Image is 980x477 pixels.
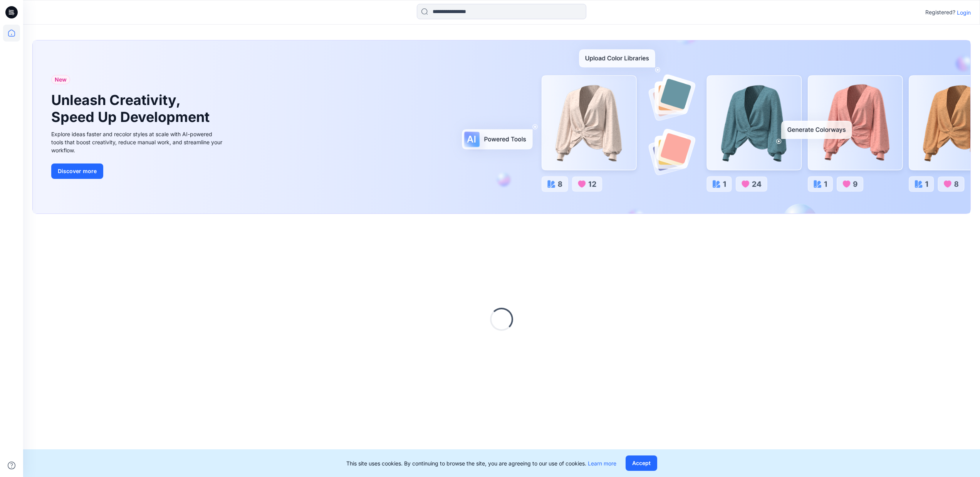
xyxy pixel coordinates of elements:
[55,75,67,84] span: New
[957,8,971,17] p: Login
[51,163,225,179] a: Discover more
[626,455,657,471] button: Accept
[51,92,213,125] h1: Unleash Creativity, Speed Up Development
[51,163,103,179] button: Discover more
[588,460,616,467] a: Learn more
[346,459,616,467] p: This site uses cookies. By continuing to browse the site, you are agreeing to our use of cookies.
[925,8,955,17] p: Registered?
[51,130,225,154] div: Explore ideas faster and recolor styles at scale with AI-powered tools that boost creativity, red...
